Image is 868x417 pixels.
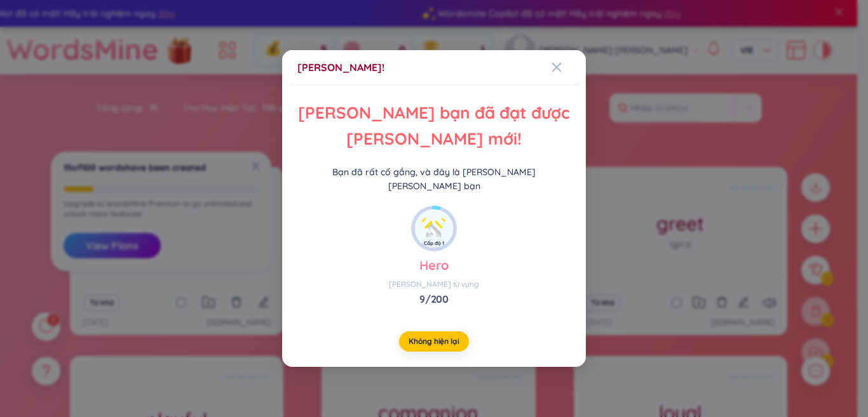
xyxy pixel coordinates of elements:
[323,165,545,193] div: Bạn đã rất cố gắng, và đây là [PERSON_NAME] [PERSON_NAME] bạn
[415,209,453,248] img: achie_new_word.png
[419,293,425,305] span: 9
[297,60,571,74] div: [PERSON_NAME]!
[389,279,478,289] div: [PERSON_NAME] từ vựng
[297,100,571,152] div: [PERSON_NAME] bạn đã đạt được [PERSON_NAME] mới!
[389,292,478,306] div: / 200
[409,336,459,347] span: Không hiện lại
[424,239,444,248] div: Cấp độ 1
[389,256,478,274] div: Hero
[399,331,468,352] button: Không hiện lại
[552,50,586,84] button: Close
